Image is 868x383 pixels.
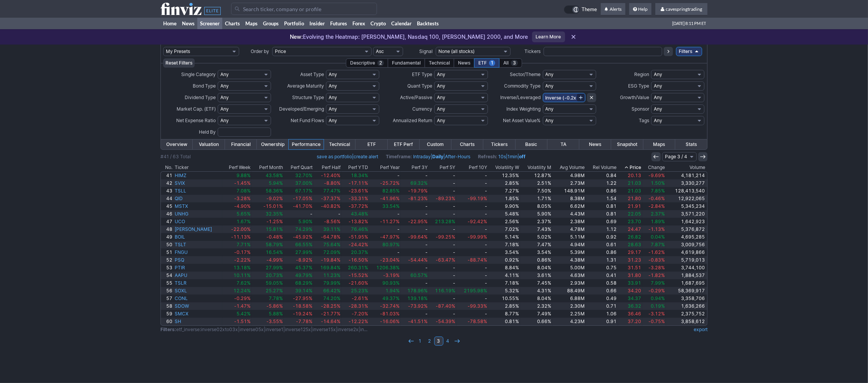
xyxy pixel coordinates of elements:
[408,196,428,201] span: -81.23%
[252,241,284,249] a: 58.79%
[413,154,431,159] a: Intraday
[648,203,665,209] span: -2.84%
[456,195,488,202] a: -99.19%
[252,172,284,179] a: 43.58%
[456,172,488,179] a: -
[314,210,341,218] a: -
[676,47,702,56] a: Filters
[666,6,702,12] span: cavespringtrading
[552,210,586,218] a: 4.43M
[618,233,643,241] a: 26.82
[382,188,400,194] span: 82.85%
[586,218,618,225] a: 0.69
[436,234,455,240] span: -99.25%
[369,225,401,233] a: -
[222,195,252,202] a: -3.28%
[675,139,707,149] a: Stats
[231,226,251,232] span: -22.00%
[643,139,675,149] a: Maps
[552,218,586,225] a: 2.38M
[252,187,284,195] a: 58.36%
[369,187,401,195] a: 82.85%
[161,187,174,195] a: 43
[222,210,252,218] a: 5.65%
[342,233,369,241] a: -51.95%
[651,188,665,194] span: 7.85%
[236,188,251,194] span: 7.08%
[236,172,251,178] span: 9.88%
[284,225,314,233] a: 74.29%
[351,172,368,178] span: 18.34%
[642,225,666,233] a: -1.13%
[317,153,378,161] span: |
[161,139,193,149] a: Overview
[414,18,441,29] a: Backtests
[266,226,283,232] span: 15.81%
[266,196,283,201] span: -9.02%
[468,234,487,240] span: -99.99%
[284,218,314,225] a: 5.90%
[260,18,281,29] a: Groups
[488,179,521,187] a: 2.85%
[628,226,641,232] span: 24.47
[648,196,665,201] span: -0.46%
[401,187,428,195] a: -19.79%
[231,3,377,15] input: Search
[252,195,284,202] a: -9.02%
[586,225,618,233] a: 1.12
[488,202,521,210] a: 9.90%
[586,179,618,187] a: 1.22
[252,225,284,233] a: 15.81%
[222,172,252,179] a: 9.88%
[323,226,341,232] span: 39.11%
[266,234,283,240] span: -0.48%
[642,179,666,187] a: 1.50%
[488,218,521,225] a: 2.56%
[429,225,456,233] a: -
[174,172,222,179] a: HIMZ
[266,172,283,178] span: 43.58%
[410,180,428,186] span: 69.32%
[618,179,643,187] a: 21.03
[269,180,283,186] span: 5.94%
[349,203,368,209] span: -37.72%
[520,225,552,233] a: 7.43%
[161,233,174,241] a: 49
[289,139,324,149] a: Performance
[642,187,666,195] a: 7.85%
[174,210,222,218] a: UNHG
[420,139,451,149] a: Custom
[586,172,618,179] a: 0.84
[445,154,470,159] a: After-Hours
[666,225,707,233] a: 5,376,872
[351,226,368,232] span: 76.46%
[429,187,456,195] a: -
[401,210,428,218] a: -
[388,58,425,68] div: Fundamental
[586,210,618,218] a: 0.81
[314,187,341,195] a: 77.47%
[349,234,368,240] span: -51.95%
[174,233,222,241] a: BOIL
[314,225,341,233] a: 39.11%
[564,5,597,14] a: Theme
[499,58,522,68] div: All
[349,180,368,186] span: -17.11%
[354,154,378,159] a: create alert
[281,18,307,29] a: Portfolio
[234,196,251,201] span: -3.28%
[520,195,552,202] a: 1.71%
[243,18,260,29] a: Maps
[454,58,475,68] div: News
[222,187,252,195] a: 7.08%
[648,172,665,178] span: -9.69%
[284,195,314,202] a: -17.05%
[552,195,586,202] a: 8.38M
[456,210,488,218] a: -
[161,195,174,202] a: 44
[234,180,251,186] span: -1.45%
[284,210,314,218] a: -
[456,225,488,233] a: -
[380,234,400,240] span: -47.97%
[429,233,456,241] a: -99.25%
